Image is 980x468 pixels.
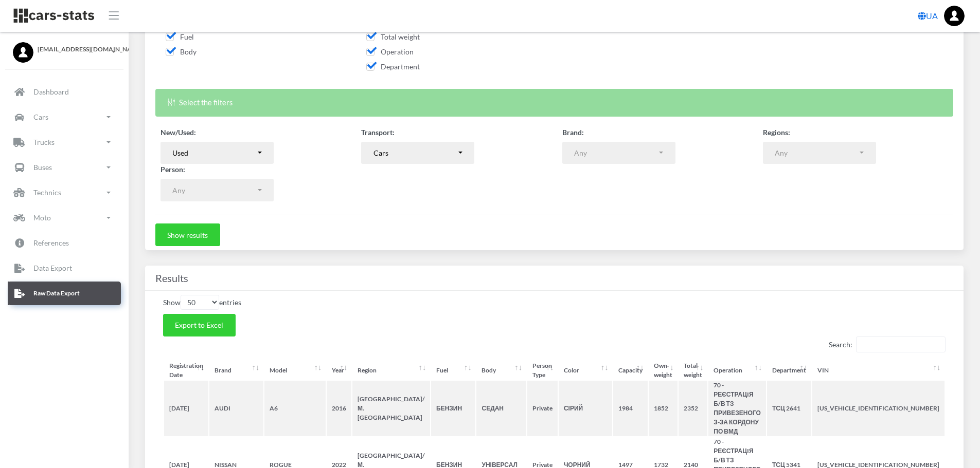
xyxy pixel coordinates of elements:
h4: Results [155,270,953,286]
p: Buses [33,161,52,174]
label: Transport: [361,127,395,138]
th: Brand: activate to sort column ascending [209,361,263,380]
div: Any [775,147,858,158]
p: Dashboard [33,85,69,98]
a: Raw Data Export [8,282,121,305]
th: Fuel: activate to sort column ascending [431,361,475,380]
label: Show entries [163,295,241,310]
button: Cars [361,142,474,164]
div: Any [172,185,256,196]
div: Select the filters [155,89,953,116]
th: 2016 [327,381,351,436]
a: Buses [8,156,121,179]
th: Year: activate to sort column ascending [327,361,351,380]
p: Cars [33,110,48,123]
p: Raw Data Export [33,288,80,299]
a: UA [914,6,942,26]
th: 1852 [649,381,678,436]
button: Used [161,142,274,164]
span: Total weight [366,32,420,41]
th: Registration Date: activate to sort column ascending [164,361,208,380]
th: Department: activate to sort column ascending [767,361,811,380]
th: 70 - РЕЄСТРАЦIЯ Б/В ТЗ ПРИВЕЗЕНОГО З-ЗА КОРДОНУ ПО ВМД [708,381,766,436]
a: Cars [8,105,121,129]
th: [DATE] [164,381,208,436]
span: Body [166,47,197,56]
th: A6 [264,381,326,436]
button: Any [161,179,274,201]
div: Used [172,147,256,158]
div: Cars [373,147,457,158]
th: VIN: activate to sort column ascending [812,361,945,380]
label: New/Used: [161,127,196,138]
a: [EMAIL_ADDRESS][DOMAIN_NAME] [13,42,116,54]
p: References [33,236,69,249]
span: Department [366,62,420,71]
img: navbar brand [13,8,95,24]
img: ... [944,6,965,26]
select: Showentries [181,295,219,310]
th: [GEOGRAPHIC_DATA]/М.[GEOGRAPHIC_DATA] [352,381,430,436]
th: Color: activate to sort column ascending [559,361,612,380]
th: Person Type: activate to sort column ascending [527,361,558,380]
p: Moto [33,211,51,224]
a: Technics [8,181,121,204]
button: Any [562,142,675,164]
th: 2352 [679,381,707,436]
a: Data Export [8,256,121,280]
a: References [8,231,121,255]
th: Model: activate to sort column ascending [264,361,326,380]
th: Own weight: activate to sort column ascending [649,361,678,380]
label: Search: [829,336,946,352]
span: [EMAIL_ADDRESS][DOMAIN_NAME] [38,45,116,54]
th: AUDI [209,381,263,436]
p: Trucks [33,136,55,148]
p: Technics [33,186,61,199]
th: 1984 [613,381,648,436]
span: Operation [366,47,414,56]
th: Private [527,381,558,436]
button: Export to Excel [163,314,236,336]
th: Capacity: activate to sort column ascending [613,361,648,380]
th: ТСЦ 2641 [767,381,811,436]
div: Any [574,147,657,158]
span: Export to Excel [175,321,223,329]
button: Any [763,142,876,164]
th: БЕНЗИН [431,381,475,436]
th: СІРИЙ [559,381,612,436]
th: Region: activate to sort column ascending [352,361,430,380]
label: Person: [161,164,185,175]
a: Moto [8,206,121,230]
th: Operation: activate to sort column ascending [708,361,766,380]
p: Data Export [33,261,72,274]
a: Trucks [8,130,121,154]
th: СЕДАН [476,381,526,436]
span: Fuel [166,32,194,41]
input: Search: [856,336,946,352]
label: Brand: [562,127,584,138]
label: Regions: [763,127,790,138]
th: Total weight: activate to sort column ascending [679,361,707,380]
button: Show results [155,223,220,246]
a: Dashboard [8,80,121,104]
th: Body: activate to sort column ascending [476,361,526,380]
th: [US_VEHICLE_IDENTIFICATION_NUMBER] [812,381,945,436]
